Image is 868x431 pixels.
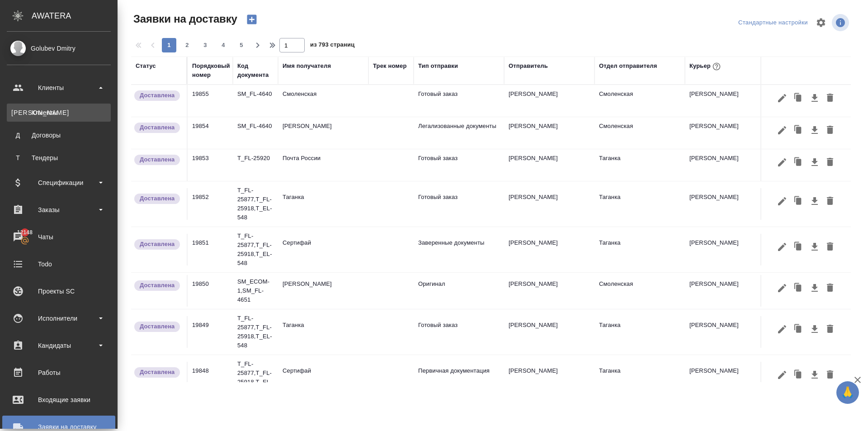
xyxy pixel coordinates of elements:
[810,12,832,33] span: Настроить таблицу
[504,149,594,181] td: [PERSON_NAME]
[711,61,722,72] button: При выборе курьера статус заявки автоматически поменяется на «Принята»
[832,14,851,31] span: Посмотреть информацию
[509,62,548,71] div: Отправитель
[188,234,233,265] td: 19851
[822,154,838,171] button: Удалить
[233,227,278,272] td: T_FL-25877,T_FL-25918,T_EL-548
[822,193,838,210] button: Удалить
[7,339,111,352] div: Кандидаты
[414,117,504,149] td: Легализованные документы
[594,149,685,181] td: Таганка
[807,238,822,256] button: Скачать
[140,91,175,100] p: Доставлена
[188,85,233,117] td: 19855
[836,381,859,404] button: 🙏
[790,193,807,210] button: Клонировать
[504,316,594,348] td: [PERSON_NAME]
[283,62,331,71] div: Имя получателя
[504,188,594,220] td: [PERSON_NAME]
[188,188,233,220] td: 19852
[11,108,106,117] div: Клиенты
[807,279,822,297] button: Скачать
[373,62,407,71] div: Трек номер
[237,62,274,80] div: Код документа
[2,388,115,411] a: Входящие заявки
[188,316,233,348] td: 19849
[241,12,263,27] button: Создать
[7,203,111,217] div: Заказы
[140,240,175,249] p: Доставлена
[12,228,38,237] span: 12148
[685,117,775,149] td: [PERSON_NAME]
[736,16,810,30] div: split button
[133,122,182,134] div: Документы доставлены, фактическая дата доставки проставиться автоматически
[807,193,822,210] button: Скачать
[32,7,118,25] div: AWATERA
[685,149,775,181] td: [PERSON_NAME]
[685,275,775,307] td: [PERSON_NAME]
[233,117,278,149] td: SM_FL-4640
[140,322,175,331] p: Доставлена
[599,62,657,71] div: Отдел отправителя
[790,238,807,256] button: Клонировать
[414,188,504,220] td: Готовый заказ
[685,234,775,265] td: [PERSON_NAME]
[233,85,278,117] td: SM_FL-4640
[7,126,111,144] a: ДДоговоры
[133,279,182,292] div: Документы доставлены, фактическая дата доставки проставиться автоматически
[790,154,807,171] button: Клонировать
[2,280,115,303] a: Проекты SC
[504,362,594,393] td: [PERSON_NAME]
[790,321,807,338] button: Клонировать
[310,39,354,52] span: из 793 страниц
[840,383,855,402] span: 🙏
[2,361,115,384] a: Работы
[278,117,368,149] td: [PERSON_NAME]
[7,257,111,271] div: Todo
[188,149,233,181] td: 19853
[278,85,368,117] td: Смоленская
[278,275,368,307] td: [PERSON_NAME]
[504,85,594,117] td: [PERSON_NAME]
[133,193,182,205] div: Документы доставлены, фактическая дата доставки проставиться автоматически
[790,90,807,107] button: Клонировать
[234,38,249,52] button: 5
[131,12,237,26] span: Заявки на доставку
[414,85,504,117] td: Готовый заказ
[278,234,368,265] td: Сертифай
[594,275,685,307] td: Смоленская
[7,230,111,244] div: Чаты
[133,90,182,102] div: Документы доставлены, фактическая дата доставки проставиться автоматически
[822,122,838,139] button: Удалить
[689,61,722,72] div: Курьер
[822,366,838,384] button: Удалить
[504,117,594,149] td: [PERSON_NAME]
[807,154,822,171] button: Скачать
[133,321,182,333] div: Документы доставлены, фактическая дата доставки проставиться автоматически
[216,41,231,50] span: 4
[234,41,249,50] span: 5
[594,362,685,393] td: Таганка
[7,176,111,189] div: Спецификации
[216,38,231,52] button: 4
[414,316,504,348] td: Готовый заказ
[7,312,111,325] div: Исполнители
[594,188,685,220] td: Таганка
[414,234,504,265] td: Заверенные документы
[7,284,111,298] div: Проекты SC
[233,273,278,309] td: SM_ECOM-1,SM_FL-4651
[807,90,822,107] button: Скачать
[774,366,790,384] button: Редактировать
[594,316,685,348] td: Таганка
[414,362,504,393] td: Первичная документация
[11,131,106,140] div: Договоры
[790,366,807,384] button: Клонировать
[233,149,278,181] td: T_FL-25920
[774,238,790,256] button: Редактировать
[774,122,790,139] button: Редактировать
[790,122,807,139] button: Клонировать
[822,90,838,107] button: Удалить
[774,154,790,171] button: Редактировать
[504,234,594,265] td: [PERSON_NAME]
[188,362,233,393] td: 19848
